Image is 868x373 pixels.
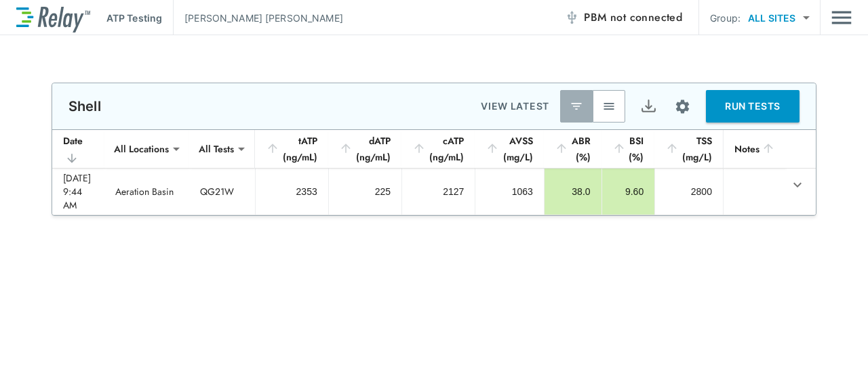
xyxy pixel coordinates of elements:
button: expand row [786,173,809,196]
button: Site setup [665,89,701,125]
img: Offline Icon [565,11,578,24]
div: 1063 [486,185,533,198]
img: Latest [570,100,583,113]
div: BSI (%) [612,133,644,165]
td: QG21W [189,169,255,215]
img: LuminUltra Relay [16,3,90,32]
p: Group: [710,11,741,25]
td: Aeration Basin [104,169,189,215]
img: Settings Icon [674,98,691,115]
div: tATP (ng/mL) [266,133,317,165]
div: 9.60 [613,185,644,198]
div: cATP (ng/mL) [412,133,464,165]
img: Drawer Icon [831,5,852,30]
th: Date [52,130,104,169]
button: PBM not connected [559,4,688,31]
img: Export Icon [640,98,657,115]
div: dATP (ng/mL) [339,133,391,165]
div: 2353 [267,185,317,198]
button: Main menu [831,5,852,30]
div: ABR (%) [555,133,591,165]
button: RUN TESTS [706,90,800,123]
p: ATP Testing [106,11,162,25]
div: [DATE] 9:44 AM [63,171,94,212]
div: AVSS (mg/L) [486,133,533,165]
p: [PERSON_NAME] [PERSON_NAME] [184,11,343,25]
div: All Tests [189,135,243,162]
table: sticky table [52,130,816,215]
div: TSS (mg/L) [665,133,712,165]
div: 225 [340,185,391,198]
button: Export [632,90,665,123]
div: 2800 [666,185,712,198]
div: Notes [734,141,775,157]
div: All Locations [104,135,178,162]
span: PBM [584,8,682,27]
div: 2127 [413,185,464,198]
div: 38.0 [555,185,591,198]
img: View All [602,100,616,113]
p: Shell [68,98,101,114]
p: VIEW LATEST [481,98,549,114]
span: not connected [610,9,682,25]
